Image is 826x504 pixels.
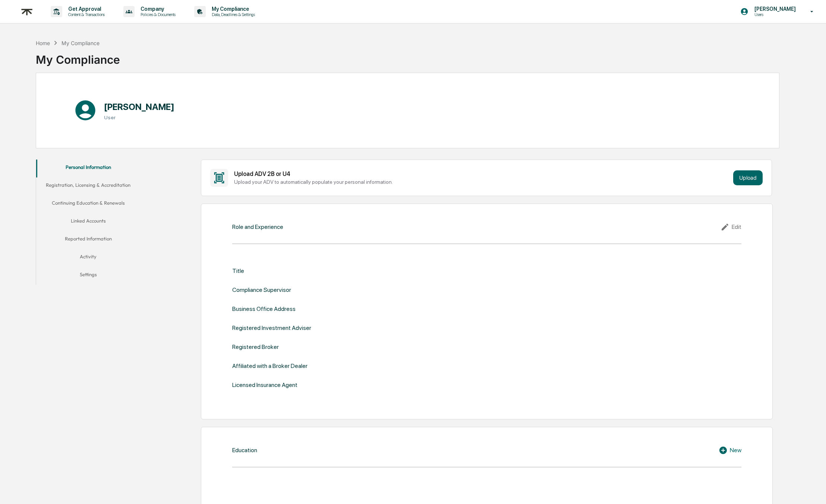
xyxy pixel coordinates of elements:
div: Title [232,267,244,274]
button: Linked Accounts [36,213,140,231]
button: Settings [36,267,140,285]
div: Upload ADV 2B or U4 [234,170,730,177]
p: Data, Deadlines & Settings [206,12,259,17]
button: Upload [733,170,763,185]
p: Users [748,12,800,17]
div: Role and Experience [232,223,283,230]
div: Upload your ADV to automatically populate your personal information. [234,179,730,185]
div: Compliance Supervisor [232,286,291,293]
h3: User [104,114,174,120]
button: Reported Information [36,231,140,249]
button: Continuing Education & Renewals [36,195,140,213]
div: Home [36,40,50,46]
div: My Compliance [36,47,120,66]
button: Personal Information [36,160,140,177]
p: My Compliance [206,6,259,12]
div: Registered Broker [232,343,279,350]
div: My Compliance [62,40,100,46]
div: New [719,446,741,455]
button: Registration, Licensing & Accreditation [36,177,140,195]
div: Registered Investment Adviser [232,324,311,331]
div: Education [232,447,257,454]
p: Get Approval [62,6,108,12]
button: Activity [36,249,140,267]
h1: [PERSON_NAME] [104,101,174,112]
img: logo [18,3,36,21]
p: Company [135,6,179,12]
p: [PERSON_NAME] [748,6,800,12]
div: Business Office Address [232,305,296,312]
p: Content & Transactions [62,12,108,17]
div: secondary tabs example [36,160,140,285]
p: Policies & Documents [135,12,179,17]
div: Licensed Insurance Agent [232,381,297,388]
div: Edit [721,223,741,231]
div: Affiliated with a Broker Dealer [232,362,308,369]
